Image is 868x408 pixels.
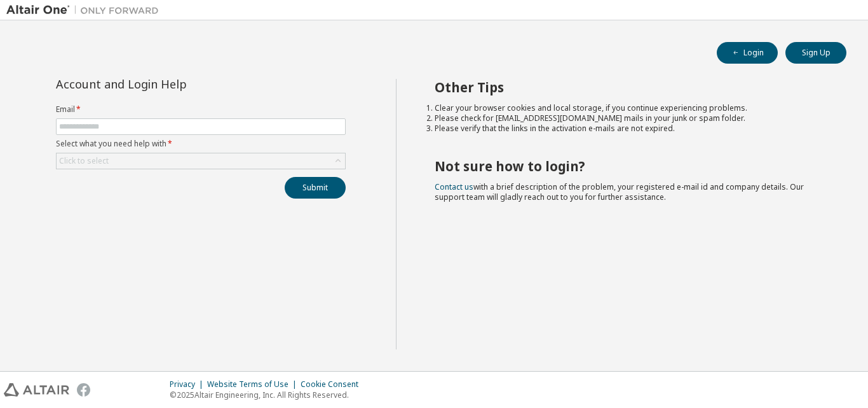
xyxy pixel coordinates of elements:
[77,383,90,397] img: facebook.svg
[56,104,346,115] label: Email
[435,123,824,134] li: Please verify that the links in the activation e-mails are not expired.
[435,158,824,174] h2: Not sure how to login?
[285,177,346,199] button: Submit
[56,79,288,89] div: Account and Login Help
[435,103,824,113] li: Clear your browser cookies and local storage, if you continue experiencing problems.
[170,390,366,400] p: © 2025 Altair Engineering, Inc. All Rights Reserved.
[301,379,366,390] div: Cookie Consent
[435,181,473,192] a: Contact us
[4,383,69,397] img: altair_logo.svg
[170,379,207,390] div: Privacy
[6,4,165,17] img: Altair One
[435,181,804,202] span: with a brief description of the problem, your registered e-mail id and company details. Our suppo...
[59,156,109,166] div: Click to select
[785,42,846,64] button: Sign Up
[717,42,778,64] button: Login
[57,153,345,169] div: Click to select
[435,79,824,95] h2: Other Tips
[207,379,301,390] div: Website Terms of Use
[435,113,824,123] li: Please check for [EMAIL_ADDRESS][DOMAIN_NAME] mails in your junk or spam folder.
[56,139,346,149] label: Select what you need help with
